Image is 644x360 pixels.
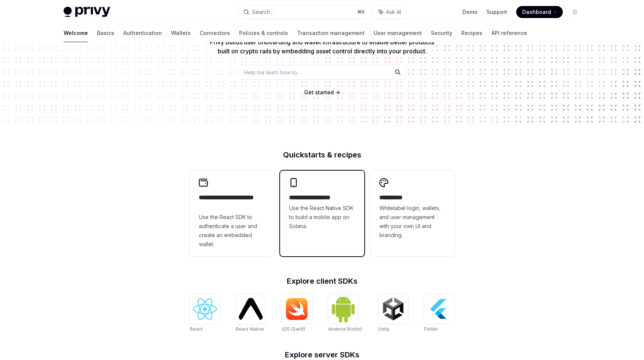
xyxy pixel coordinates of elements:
a: Connectors [200,24,230,42]
a: Support [486,8,507,16]
span: Get started [304,89,334,95]
button: Search...⌘K [238,5,370,19]
a: Basics [97,24,114,42]
span: Whitelabel login, wallets, and user management with your own UI and branding. [379,204,445,240]
span: Android (Kotlin) [328,326,362,332]
a: Dashboard [516,6,563,18]
span: Help me learn how to… [244,68,301,76]
a: Welcome [64,24,88,42]
a: Wallets [171,24,191,42]
h2: Explore client SDKs [190,277,455,285]
img: Flutter [427,297,451,321]
span: iOS (Swift) [282,326,305,332]
a: ReactReact [190,294,220,333]
img: iOS (Swift) [285,298,309,320]
a: Authentication [123,24,162,42]
a: iOS (Swift)iOS (Swift) [282,294,312,333]
span: Use the React Native SDK to build a mobile app on Solana. [289,204,355,231]
span: ⌘ K [357,9,365,15]
span: Dashboard [522,8,551,16]
a: Security [431,24,452,42]
a: Get started [304,89,334,96]
a: UnityUnity [378,294,408,333]
a: Android (Kotlin)Android (Kotlin) [328,294,362,333]
button: Toggle dark mode [569,6,581,18]
a: Policies & controls [239,24,288,42]
img: Android (Kotlin) [331,295,355,323]
a: **** *****Whitelabel login, wallets, and user management with your own UI and branding. [370,171,455,256]
a: React NativeReact Native [236,294,266,333]
span: Flutter [424,326,438,332]
a: Recipes [461,24,482,42]
a: FlutterFlutter [424,294,454,333]
button: Ask AI [373,5,406,19]
span: Unity [378,326,389,332]
a: Demo [462,8,477,16]
img: light logo [64,7,110,17]
a: **** **** **** ***Use the React Native SDK to build a mobile app on Solana. [280,171,364,256]
img: Unity [381,297,405,321]
h2: Quickstarts & recipes [190,151,455,159]
a: Transaction management [297,24,365,42]
span: React Native [236,326,264,332]
a: User management [374,24,422,42]
a: API reference [491,24,527,42]
div: Search... [252,8,273,17]
h2: Explore server SDKs [190,351,455,358]
span: Ask AI [386,8,401,16]
span: Use the React SDK to authenticate a user and create an embedded wallet. [199,213,265,249]
img: React [193,298,217,320]
img: React Native [239,298,263,319]
span: React [190,326,203,332]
